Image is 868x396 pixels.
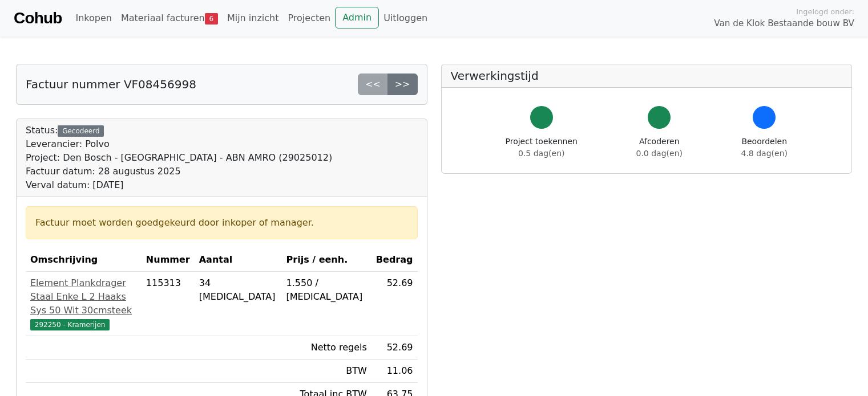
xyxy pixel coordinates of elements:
[26,248,142,272] th: Omschrijving
[195,248,282,272] th: Aantal
[372,336,418,360] td: 52.69
[30,276,137,331] a: Element Plankdrager Staal Enke L 2 Haaks Sys 50 Wit 30cmsteek292250 - Kramerijen
[142,248,195,272] th: Nummer
[26,151,332,165] div: Project: Den Bosch - [GEOGRAPHIC_DATA] - ABN AMRO (29025012)
[30,319,110,330] span: 292250 - Kramerijen
[451,69,843,83] h5: Verwerkingstijd
[282,360,372,383] td: BTW
[35,216,408,230] div: Factuur moet worden goedgekeurd door inkoper of manager.
[26,137,332,151] div: Leverancier: Polvo
[372,272,418,336] td: 52.69
[205,13,218,25] span: 6
[282,336,372,360] td: Netto regels
[379,7,432,30] a: Uitloggen
[714,17,854,30] span: Van de Klok Bestaande bouw BV
[282,248,372,272] th: Prijs / eenh.
[223,7,284,30] a: Mijn inzicht
[387,74,418,95] a: >>
[26,165,332,178] div: Factuur datum: 28 augustus 2025
[741,136,788,160] div: Beoordelen
[116,7,223,30] a: Materiaal facturen6
[71,7,116,30] a: Inkopen
[518,149,564,158] span: 0.5 dag(en)
[335,7,379,28] a: Admin
[26,124,332,192] div: Status:
[506,136,578,160] div: Project toekennen
[636,149,683,158] span: 0.0 dag(en)
[372,360,418,383] td: 11.06
[14,5,62,32] a: Cohub
[199,276,277,304] div: 34 [MEDICAL_DATA]
[372,248,418,272] th: Bedrag
[286,276,367,304] div: 1.550 / [MEDICAL_DATA]
[636,136,683,160] div: Afcoderen
[30,276,137,317] div: Element Plankdrager Staal Enke L 2 Haaks Sys 50 Wit 30cmsteek
[26,178,332,192] div: Verval datum: [DATE]
[741,149,788,158] span: 4.8 dag(en)
[26,77,196,91] h5: Factuur nummer VF08456998
[283,7,335,30] a: Projecten
[58,125,104,137] div: Gecodeerd
[796,6,854,17] span: Ingelogd onder:
[142,272,195,336] td: 115313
